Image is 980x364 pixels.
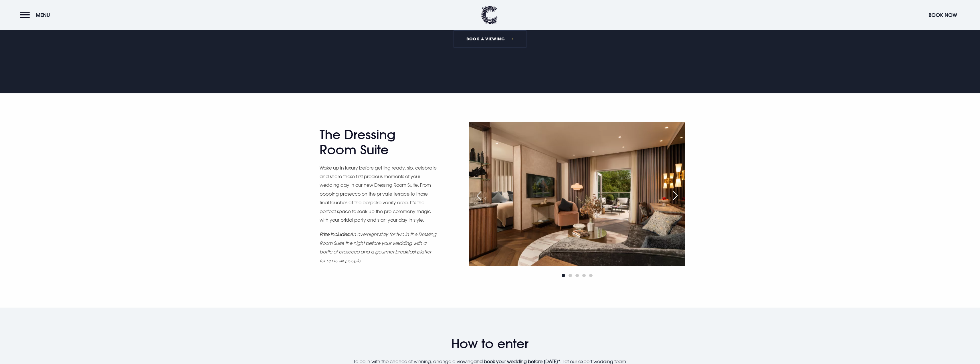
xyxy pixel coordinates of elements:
button: Menu [20,9,53,21]
h2: The Dressing Room Suite [320,127,431,158]
span: Go to slide 4 [582,274,586,277]
span: Menu [36,12,50,18]
em: Prize includes: [320,231,350,237]
span: Go to slide 2 [569,274,572,277]
img: Clandeboye Lodge [481,6,498,24]
p: Wake up in luxury before getting ready, sip, celebrate and share those first precious moments of ... [320,164,437,225]
h2: How to enter [354,336,626,351]
div: Previous slide [472,189,486,202]
span: Go to slide 1 [562,274,565,277]
em: An overnight stay for two in the Dressing Room Suite the night before your wedding with a bottle ... [320,231,436,263]
span: Go to slide 5 [589,274,593,277]
img: Wedding Venue Northern Ireland [685,122,901,266]
a: Book a viewing [454,30,527,48]
div: Next slide [668,189,682,202]
button: Book Now [926,9,960,21]
img: Wedding Venue Northern Ireland [469,122,685,266]
span: Go to slide 3 [575,274,579,277]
